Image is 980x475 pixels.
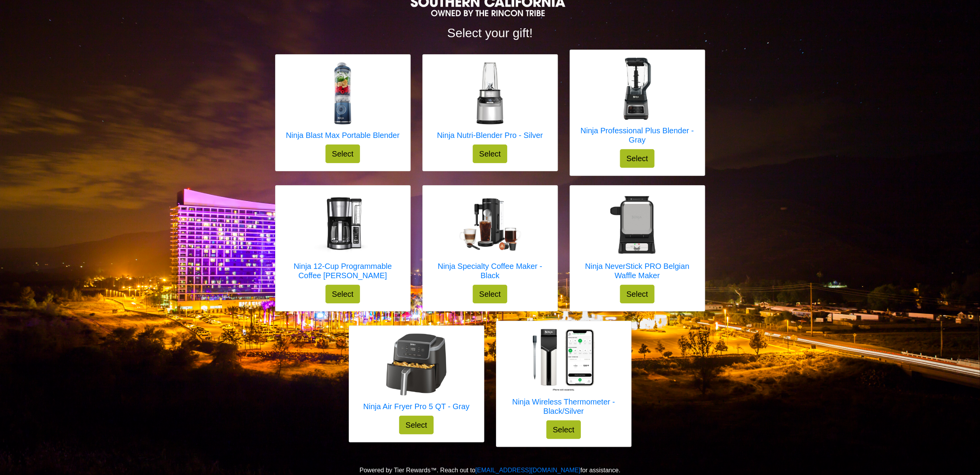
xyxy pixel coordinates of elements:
[283,262,403,280] h5: Ninja 12-Cup Programmable Coffee [PERSON_NAME]
[275,26,705,40] h2: Select your gift!
[399,416,434,434] button: Select
[437,131,543,140] h5: Ninja Nutri-Blender Pro - Silver
[606,193,668,255] img: Ninja NeverStick PRO Belgian Waffle Maker
[312,193,374,255] img: Ninja 12-Cup Programmable Coffee Brewer
[578,262,697,280] h5: Ninja NeverStick PRO Belgian Waffle Maker
[431,262,550,280] h5: Ninja Specialty Coffee Maker - Black
[437,62,543,145] a: Ninja Nutri-Blender Pro - Silver Ninja Nutri-Blender Pro - Silver
[360,467,620,473] span: Powered by Tier Rewards™. Reach out to for assistance.
[578,126,697,145] h5: Ninja Professional Plus Blender - Gray
[606,58,668,120] img: Ninja Professional Plus Blender - Gray
[533,329,595,391] img: Ninja Wireless Thermometer - Black/Silver
[363,402,469,411] h5: Ninja Air Fryer Pro 5 QT - Gray
[286,131,400,140] h5: Ninja Blast Max Portable Blender
[459,62,521,124] img: Ninja Nutri-Blender Pro - Silver
[473,145,508,163] button: Select
[326,285,360,303] button: Select
[578,58,697,149] a: Ninja Professional Plus Blender - Gray Ninja Professional Plus Blender - Gray
[504,397,623,416] h5: Ninja Wireless Thermometer - Black/Silver
[578,193,697,285] a: Ninja NeverStick PRO Belgian Waffle Maker Ninja NeverStick PRO Belgian Waffle Maker
[459,198,521,251] img: Ninja Specialty Coffee Maker - Black
[363,334,469,416] a: Ninja Air Fryer Pro 5 QT - Gray Ninja Air Fryer Pro 5 QT - Gray
[620,285,655,303] button: Select
[385,334,447,396] img: Ninja Air Fryer Pro 5 QT - Gray
[504,329,623,420] a: Ninja Wireless Thermometer - Black/Silver Ninja Wireless Thermometer - Black/Silver
[473,285,508,303] button: Select
[475,467,580,473] a: [EMAIL_ADDRESS][DOMAIN_NAME]
[326,145,360,163] button: Select
[431,193,550,285] a: Ninja Specialty Coffee Maker - Black Ninja Specialty Coffee Maker - Black
[286,62,400,145] a: Ninja Blast Max Portable Blender Ninja Blast Max Portable Blender
[620,149,655,168] button: Select
[283,193,403,285] a: Ninja 12-Cup Programmable Coffee Brewer Ninja 12-Cup Programmable Coffee [PERSON_NAME]
[546,420,581,439] button: Select
[312,62,374,124] img: Ninja Blast Max Portable Blender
